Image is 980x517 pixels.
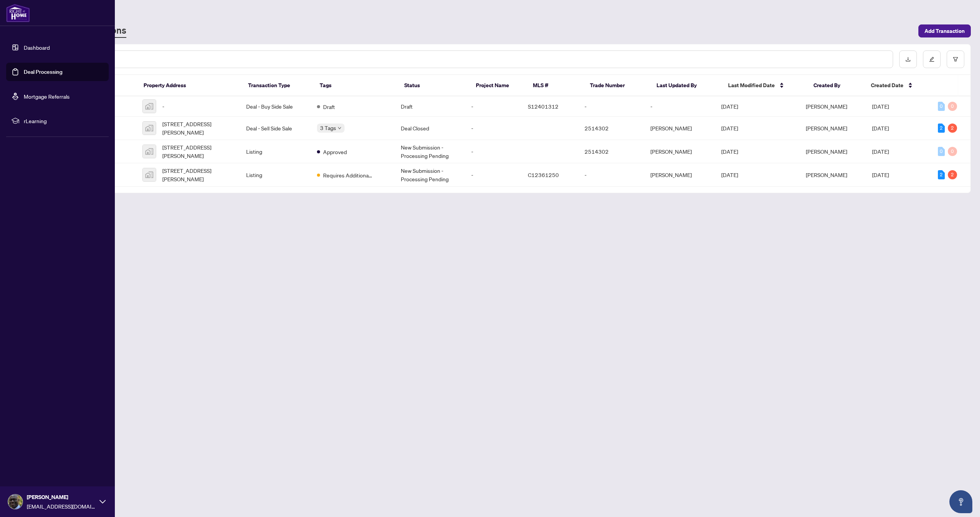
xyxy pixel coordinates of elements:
span: download [905,57,911,62]
button: Add Transaction [918,24,971,37]
span: [PERSON_NAME] [806,148,847,155]
span: [DATE] [872,148,889,155]
td: 2514302 [578,117,644,140]
td: [PERSON_NAME] [644,140,715,163]
span: [EMAIL_ADDRESS][DOMAIN_NAME] [27,502,96,510]
td: Deal - Sell Side Sale [240,117,311,140]
img: logo [6,4,30,22]
td: - [578,163,644,187]
button: edit [923,50,941,68]
span: [DATE] [721,125,738,132]
span: [PERSON_NAME] [806,171,847,178]
span: 3 Tags [320,124,336,132]
span: Last Modified Date [728,81,775,89]
img: Profile Icon [8,494,23,509]
td: Deal - Buy Side Sale [240,96,311,117]
div: 0 [938,102,945,111]
span: Created Date [871,81,903,89]
span: [DATE] [872,171,889,178]
span: S12401312 [528,103,559,110]
span: [DATE] [721,103,738,110]
th: Created By [807,75,864,96]
div: 2 [948,170,957,179]
div: 2 [938,170,945,179]
td: [PERSON_NAME] [644,117,715,140]
span: edit [929,57,934,62]
div: 0 [938,147,945,156]
div: 0 [948,147,957,156]
span: Draft [323,102,335,111]
div: 0 [948,102,957,111]
span: [PERSON_NAME] [806,103,847,110]
th: Status [398,75,470,96]
span: Approved [323,148,347,156]
span: [DATE] [721,171,738,178]
span: [DATE] [872,125,889,132]
td: Listing [240,163,311,187]
td: - [578,96,644,117]
td: - [465,117,522,140]
div: 2 [948,124,957,133]
a: Dashboard [24,44,50,51]
td: - [465,96,522,117]
span: filter [953,57,958,62]
span: [DATE] [872,103,889,110]
th: Last Modified Date [722,75,808,96]
span: [STREET_ADDRESS][PERSON_NAME] [162,166,234,183]
button: filter [947,50,964,68]
th: MLS # [527,75,584,96]
a: Deal Processing [24,68,62,75]
td: [PERSON_NAME] [644,163,715,187]
img: thumbnail-img [143,122,156,135]
th: Last Updated By [650,75,722,96]
span: Requires Additional Docs [323,171,373,179]
a: Mortgage Referrals [24,93,70,100]
th: Created Date [865,75,931,96]
th: Transaction Type [242,75,314,96]
span: C12361250 [528,171,559,178]
td: 2514302 [578,140,644,163]
img: thumbnail-img [143,100,156,113]
td: Deal Closed [395,117,465,140]
td: New Submission - Processing Pending [395,140,465,163]
div: 2 [938,124,945,133]
span: [PERSON_NAME] [27,493,96,501]
th: Project Name [470,75,527,96]
td: - [465,140,522,163]
img: thumbnail-img [143,145,156,158]
img: thumbnail-img [143,168,156,181]
td: Listing [240,140,311,163]
span: Add Transaction [924,25,965,37]
td: New Submission - Processing Pending [395,163,465,187]
th: Property Address [137,75,242,96]
span: - [162,102,164,111]
span: [STREET_ADDRESS][PERSON_NAME] [162,143,234,160]
td: Draft [395,96,465,117]
span: [DATE] [721,148,738,155]
button: download [899,50,917,68]
span: rLearning [24,117,103,125]
td: - [644,96,715,117]
td: - [465,163,522,187]
span: down [338,126,341,130]
th: Trade Number [584,75,650,96]
button: Open asap [949,490,972,513]
span: [STREET_ADDRESS][PERSON_NAME] [162,120,234,137]
span: [PERSON_NAME] [806,125,847,132]
th: Tags [314,75,398,96]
